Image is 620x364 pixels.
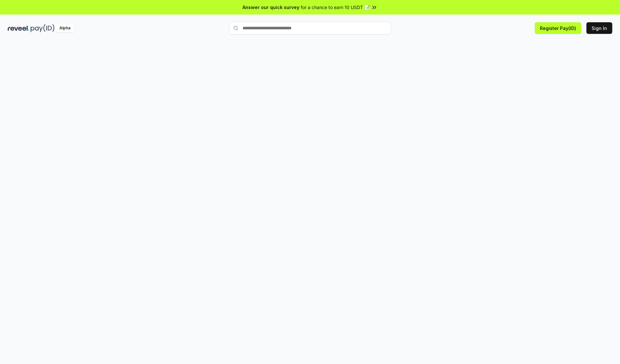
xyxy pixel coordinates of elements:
button: Sign In [586,22,612,34]
div: Alpha [56,24,74,32]
span: for a chance to earn 10 USDT 📝 [301,4,370,11]
button: Register Pay(ID) [535,22,581,34]
img: reveel_dark [8,24,29,32]
img: pay_id [31,24,55,32]
span: Answer our quick survey [243,4,299,11]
